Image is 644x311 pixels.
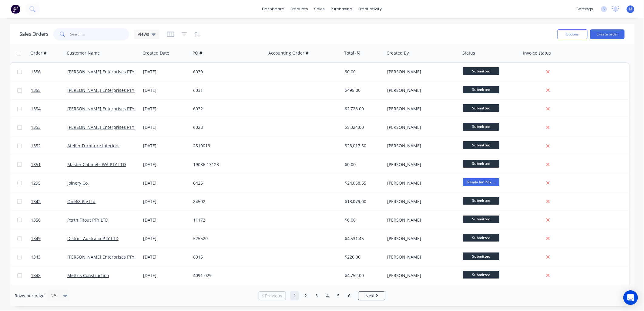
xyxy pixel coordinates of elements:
div: 6425 [193,180,260,186]
a: [PERSON_NAME] Enterprises PTY LTD [67,69,143,75]
div: $495.00 [345,87,381,93]
div: 6015 [193,254,260,260]
div: Accounting Order # [268,50,308,56]
div: [PERSON_NAME] [387,273,454,279]
div: [DATE] [143,273,188,279]
a: One68 Pty Ltd [67,199,96,204]
div: 6032 [193,106,260,112]
div: $23,017.50 [345,143,381,149]
div: Order # [30,50,46,56]
a: [PERSON_NAME] Enterprises PTY LTD [67,106,143,112]
div: [DATE] [143,180,188,186]
div: purchasing [328,5,356,14]
div: $24,068.55 [345,180,381,186]
a: Page 2 [301,291,310,300]
div: [PERSON_NAME] [387,180,454,186]
div: [DATE] [143,199,188,205]
div: products [288,5,311,14]
a: 1350 [31,211,67,229]
span: Submitted [463,141,499,149]
span: Submitted [463,86,499,93]
div: [PERSON_NAME] [387,106,454,112]
div: [DATE] [143,254,188,260]
div: 525520 [193,236,260,242]
a: 1342 [31,192,67,211]
div: $5,324.00 [345,124,381,130]
h1: Sales Orders [19,31,49,37]
span: Submitted [463,123,499,130]
div: [PERSON_NAME] [387,254,454,260]
a: Page 5 [334,291,343,300]
div: $4,531.45 [345,236,381,242]
div: $220.00 [345,254,381,260]
a: 1348 [31,266,67,285]
a: 1353 [31,118,67,136]
button: Create order [590,29,625,39]
span: Rows per page [15,293,45,299]
div: Invoice status [523,50,551,56]
a: 1355 [31,81,67,99]
div: productivity [356,5,385,14]
span: Views [138,31,149,37]
div: 4091-029 [193,273,260,279]
div: $13,079.00 [345,199,381,205]
span: Submitted [463,252,499,260]
span: 1355 [31,87,41,93]
span: Submitted [463,234,499,242]
span: 1342 [31,199,41,205]
div: [DATE] [143,124,188,130]
div: [PERSON_NAME] [387,236,454,242]
span: 1343 [31,254,41,260]
a: Previous page [259,293,286,299]
span: Submitted [463,67,499,75]
a: Page 4 [323,291,332,300]
div: [PERSON_NAME] [387,69,454,75]
a: [PERSON_NAME] Enterprises PTY LTD [67,87,143,93]
div: [DATE] [143,217,188,223]
div: Customer Name [67,50,100,56]
div: Created Date [143,50,169,56]
a: Page 1 is your current page [290,291,299,300]
span: Ready for Pick ... [463,178,499,186]
input: Search... [70,28,129,40]
div: 6028 [193,124,260,130]
div: 19086-13123 [193,162,260,168]
div: 2510013 [193,143,260,149]
span: 1353 [31,124,41,130]
a: Master Cabinets WA PTY LTD [67,162,126,167]
a: 1351 [31,155,67,174]
a: Mettris Construction [67,273,109,278]
div: Created By [387,50,409,56]
div: $2,728.00 [345,106,381,112]
a: District Australia PTY LTD [67,236,119,241]
span: 1356 [31,69,41,75]
div: Total ($) [344,50,360,56]
div: 84502 [193,199,260,205]
a: Page 6 [345,291,354,300]
div: settings [573,5,596,14]
span: Submitted [463,271,499,279]
div: [DATE] [143,106,188,112]
span: 1352 [31,143,41,149]
div: $0.00 [345,69,381,75]
a: 1295 [31,174,67,192]
span: Submitted [463,197,499,205]
div: sales [311,5,328,14]
div: [PERSON_NAME] [387,162,454,168]
div: Open Intercom Messenger [623,290,638,305]
div: Status [462,50,475,56]
span: 1350 [31,217,41,223]
a: [PERSON_NAME] Enterprises PTY LTD [67,254,143,260]
span: 1354 [31,106,41,112]
div: [PERSON_NAME] [387,143,454,149]
div: [PERSON_NAME] [387,87,454,93]
div: PO # [193,50,202,56]
img: Factory [11,5,20,14]
span: Next [365,293,375,299]
a: 1354 [31,100,67,118]
span: Previous [265,293,283,299]
a: Atelier Furniture Interiors [67,143,119,149]
a: Joinery Co. [67,180,89,186]
a: Perth Fitout PTY LTD [67,217,108,223]
div: [DATE] [143,87,188,93]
